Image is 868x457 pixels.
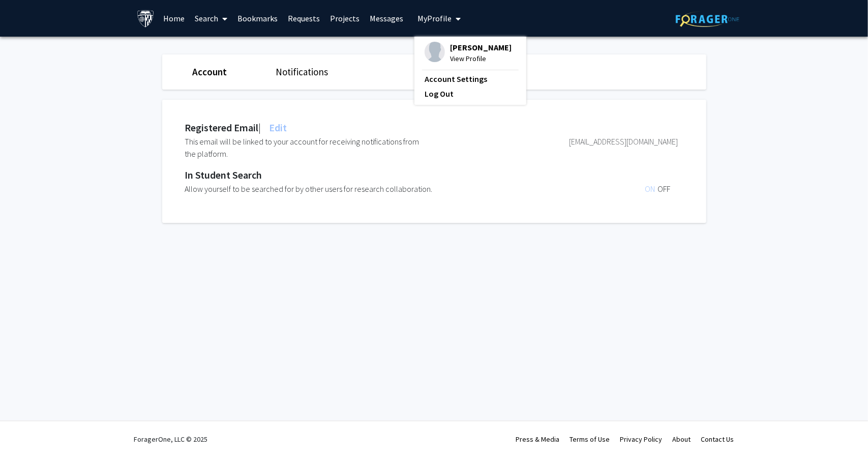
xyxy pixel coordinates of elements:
[645,184,657,194] span: ON
[185,135,432,160] div: This email will be linked to your account for receiving notifications from the platform.
[673,435,691,444] a: About
[425,73,516,85] a: Account Settings
[137,10,155,27] img: Johns Hopkins University Logo
[193,66,227,78] a: Account
[325,1,365,36] a: Projects
[620,435,663,444] a: Privacy Policy
[158,1,190,36] a: Home
[570,435,610,444] a: Terms of Use
[134,421,208,457] div: ForagerOne, LLC © 2025
[190,1,232,36] a: Search
[8,411,43,449] iframe: Chat
[657,184,670,194] span: OFF
[516,435,560,444] a: Press & Media
[676,11,739,27] img: ForagerOne Logo
[276,66,328,78] a: Notifications
[365,1,408,36] a: Messages
[425,42,512,64] div: Profile Picture[PERSON_NAME]View Profile
[701,435,734,444] a: Contact Us
[450,53,512,64] span: View Profile
[417,13,452,23] span: My Profile
[450,42,512,53] span: [PERSON_NAME]
[232,1,283,36] a: Bookmarks
[259,121,261,134] span: |
[432,135,678,160] div: [EMAIL_ADDRESS][DOMAIN_NAME]
[425,42,445,62] img: Profile Picture
[267,121,287,134] span: Edit
[185,183,473,195] div: Allow yourself to be searched for by other users for research collaboration.
[185,120,287,135] div: Registered Email
[185,167,678,183] div: In Student Search
[283,1,325,36] a: Requests
[425,88,516,100] a: Log Out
